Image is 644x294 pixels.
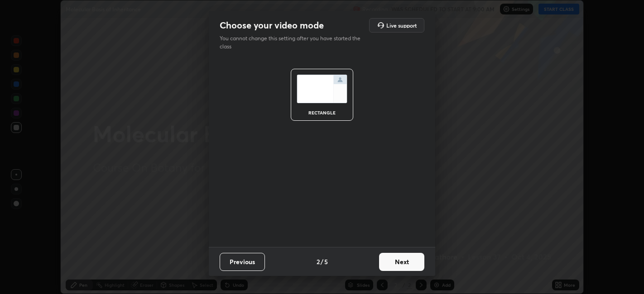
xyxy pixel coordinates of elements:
button: Previous [220,253,265,271]
button: Next [379,253,424,271]
h5: Live support [386,23,417,28]
img: normalScreenIcon.ae25ed63.svg [297,75,347,103]
h4: 2 [317,257,320,266]
div: rectangle [304,110,340,115]
h4: 5 [324,257,328,266]
h2: Choose your video mode [220,19,324,31]
p: You cannot change this setting after you have started the class [220,34,366,51]
h4: / [321,257,323,266]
